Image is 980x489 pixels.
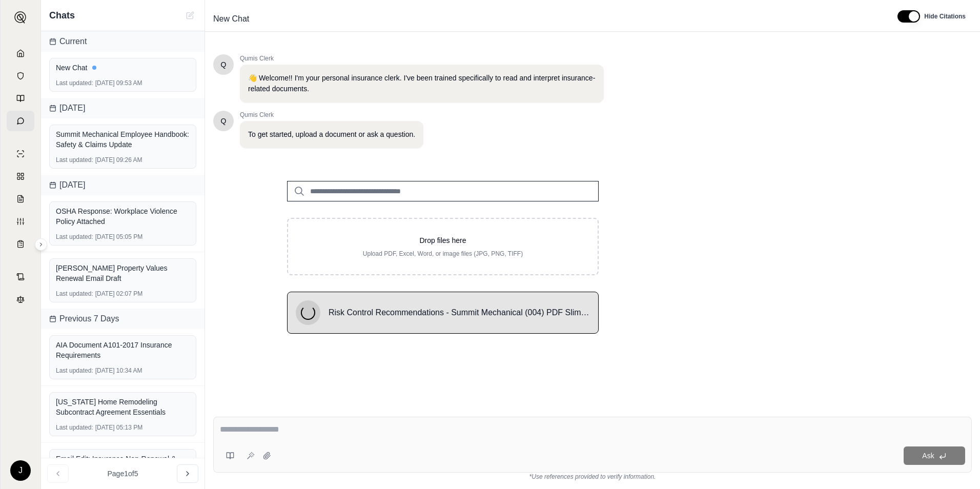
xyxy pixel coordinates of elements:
[922,452,934,460] span: Ask
[7,234,34,254] a: Coverage Table
[56,79,93,87] span: Last updated:
[56,263,190,283] div: [PERSON_NAME] Property Values Renewal Email Draft
[56,397,190,417] div: [US_STATE] Home Remodeling Subcontract Agreement Essentials
[240,54,604,63] span: Qumis Clerk
[56,454,190,474] div: Email Edit: Insurance Non-Renewal & Client Compliance
[10,7,31,28] button: Expand sidebar
[56,423,190,432] div: [DATE] 05:13 PM
[56,423,93,432] span: Last updated:
[7,43,34,64] a: Home
[56,63,190,73] div: New Chat
[7,111,34,131] a: Chat
[56,129,190,150] div: Summit Mechanical Employee Handbook: Safety & Claims Update
[7,289,34,310] a: Legal Search Engine
[108,468,138,479] span: Page 1 of 5
[248,129,415,140] p: To get started, upload a document or ask a question.
[7,66,34,86] a: Documents Vault
[56,233,190,241] div: [DATE] 05:05 PM
[56,366,190,375] div: [DATE] 10:34 AM
[14,11,27,24] img: Expand sidebar
[7,211,34,232] a: Custom Report
[7,189,34,209] a: Claim Coverage
[41,309,205,329] div: Previous 7 Days
[41,175,205,195] div: [DATE]
[7,88,34,109] a: Prompt Library
[56,156,190,164] div: [DATE] 09:26 AM
[56,340,190,360] div: AIA Document A101-2017 Insurance Requirements
[184,9,196,22] button: New Chat
[56,79,190,87] div: [DATE] 09:53 AM
[221,59,227,70] span: Hello
[924,12,966,21] span: Hide Citations
[304,235,581,246] p: Drop files here
[56,233,93,241] span: Last updated:
[7,267,34,287] a: Contract Analysis
[56,206,190,227] div: OSHA Response: Workplace Violence Policy Attached
[240,111,423,119] span: Qumis Clerk
[904,446,965,465] button: Ask
[35,238,47,251] button: Expand sidebar
[209,11,253,27] span: New Chat
[56,156,93,164] span: Last updated:
[213,473,972,481] div: *Use references provided to verify information.
[56,366,93,375] span: Last updated:
[41,31,205,52] div: Current
[41,98,205,118] div: [DATE]
[329,307,590,319] span: Risk Control Recommendations - Summit Mechanical (004) PDF Slim Version.pdf
[304,250,581,258] p: Upload PDF, Excel, Word, or image files (JPG, PNG, TIFF)
[7,166,34,187] a: Policy Comparisons
[56,290,93,298] span: Last updated:
[7,144,34,164] a: Single Policy
[56,290,190,298] div: [DATE] 02:07 PM
[248,73,596,94] p: 👋 Welcome!! I'm your personal insurance clerk. I've been trained specifically to read and interpr...
[49,8,75,23] span: Chats
[221,116,227,126] span: Hello
[209,11,885,27] div: Edit Title
[10,460,31,481] div: J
